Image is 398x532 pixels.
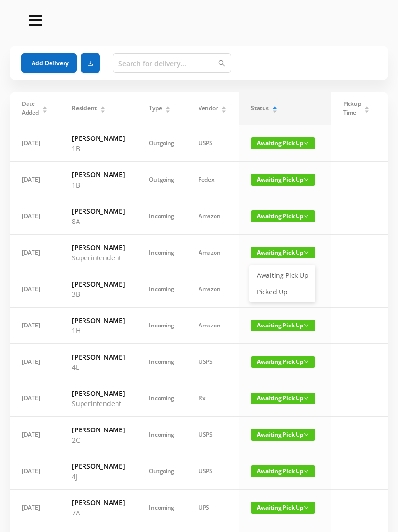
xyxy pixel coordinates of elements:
[272,109,278,112] i: icon: caret-down
[72,362,125,372] p: 4E
[10,380,60,417] td: [DATE]
[251,465,315,477] span: Awaiting Pick Up
[10,344,60,380] td: [DATE]
[10,308,60,344] td: [DATE]
[72,170,125,180] h6: [PERSON_NAME]
[304,469,309,474] i: icon: down
[10,198,60,235] td: [DATE]
[72,326,125,336] p: 1H
[137,198,186,235] td: Incoming
[10,271,60,308] td: [DATE]
[72,279,125,289] h6: [PERSON_NAME]
[251,210,315,222] span: Awaiting Pick Up
[21,53,77,73] button: Add Delivery
[365,109,370,112] i: icon: caret-down
[72,388,125,398] h6: [PERSON_NAME]
[166,109,171,112] i: icon: caret-down
[137,162,186,198] td: Outgoing
[137,380,186,417] td: Incoming
[72,242,125,253] h6: [PERSON_NAME]
[42,105,48,111] div: Sort
[72,425,125,435] h6: [PERSON_NAME]
[72,143,125,154] p: 1B
[186,235,239,271] td: Amazon
[272,105,278,111] div: Sort
[343,100,361,117] span: Pickup Time
[186,344,239,380] td: USPS
[42,109,48,112] i: icon: caret-down
[186,453,239,490] td: USPS
[10,162,60,198] td: [DATE]
[22,100,39,117] span: Date Added
[72,471,125,481] p: 4J
[100,105,106,111] div: Sort
[186,490,239,526] td: UPS
[251,247,315,258] span: Awaiting Pick Up
[10,453,60,490] td: [DATE]
[72,180,125,190] p: 1B
[251,393,315,404] span: Awaiting Pick Up
[221,109,227,112] i: icon: caret-down
[186,308,239,344] td: Amazon
[186,380,239,417] td: Rx
[251,174,315,186] span: Awaiting Pick Up
[304,250,309,255] i: icon: down
[251,104,268,113] span: Status
[251,137,315,149] span: Awaiting Pick Up
[72,352,125,362] h6: [PERSON_NAME]
[304,432,309,437] i: icon: down
[186,125,239,162] td: USPS
[251,268,314,283] a: Awaiting Pick Up
[137,344,186,380] td: Incoming
[137,235,186,271] td: Incoming
[304,360,309,364] i: icon: down
[251,429,315,441] span: Awaiting Pick Up
[251,284,314,300] a: Picked Up
[251,356,315,368] span: Awaiting Pick Up
[100,105,105,108] i: icon: caret-up
[137,125,186,162] td: Outgoing
[304,505,309,510] i: icon: down
[137,417,186,453] td: Incoming
[72,206,125,216] h6: [PERSON_NAME]
[72,216,125,226] p: 8A
[42,105,48,108] i: icon: caret-up
[72,398,125,409] p: Superintendent
[218,60,225,67] i: icon: search
[137,308,186,344] td: Incoming
[10,490,60,526] td: [DATE]
[10,125,60,162] td: [DATE]
[304,141,309,146] i: icon: down
[72,315,125,326] h6: [PERSON_NAME]
[137,271,186,308] td: Incoming
[149,104,162,113] span: Type
[165,105,171,111] div: Sort
[72,498,125,508] h6: [PERSON_NAME]
[272,105,278,108] i: icon: caret-up
[251,320,315,331] span: Awaiting Pick Up
[72,289,125,299] p: 3B
[186,417,239,453] td: USPS
[166,105,171,108] i: icon: caret-up
[113,53,231,73] input: Search for delivery...
[137,490,186,526] td: Incoming
[137,453,186,490] td: Outgoing
[72,133,125,143] h6: [PERSON_NAME]
[199,104,217,113] span: Vendor
[72,461,125,471] h6: [PERSON_NAME]
[10,235,60,271] td: [DATE]
[72,253,125,263] p: Superintendent
[304,177,309,182] i: icon: down
[72,435,125,445] p: 2C
[186,198,239,235] td: Amazon
[100,109,105,112] i: icon: caret-down
[10,417,60,453] td: [DATE]
[304,214,309,219] i: icon: down
[364,105,370,111] div: Sort
[186,162,239,198] td: Fedex
[186,271,239,308] td: Amazon
[304,323,309,328] i: icon: down
[221,105,227,111] div: Sort
[72,508,125,518] p: 7A
[221,105,227,108] i: icon: caret-up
